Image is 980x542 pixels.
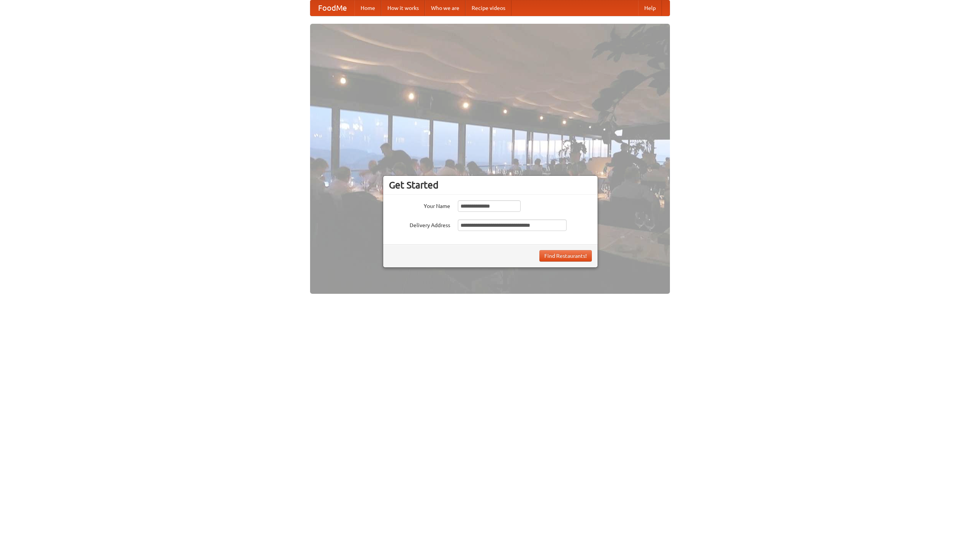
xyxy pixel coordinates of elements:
button: Find Restaurants! [539,250,592,262]
a: Home [354,0,381,16]
h3: Get Started [389,179,592,191]
a: Recipe videos [465,0,511,16]
a: FoodMe [310,0,354,16]
a: Who we are [425,0,465,16]
label: Delivery Address [389,219,450,229]
label: Your Name [389,200,450,210]
a: How it works [381,0,425,16]
a: Help [638,0,662,16]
